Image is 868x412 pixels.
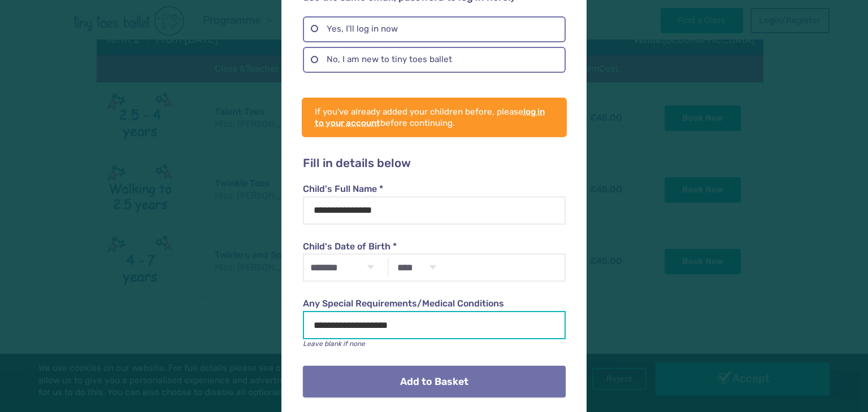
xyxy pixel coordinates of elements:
label: Any Special Requirements/Medical Conditions [303,297,565,310]
h2: Fill in details below [303,156,565,171]
p: If you've already added your children before, please before continuing. [315,106,554,129]
label: Yes, I'll log in now [303,16,565,42]
label: Child's Date of Birth * [303,240,565,253]
p: Leave blank if none [303,339,565,349]
label: No, I am new to tiny toes ballet [303,47,565,73]
label: Child's Full Name * [303,183,565,195]
button: Add to Basket [303,366,565,397]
